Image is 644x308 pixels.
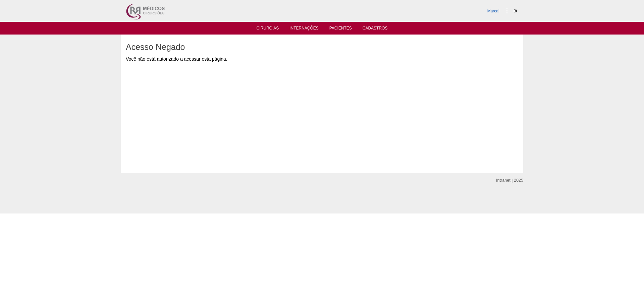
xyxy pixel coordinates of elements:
i: Sair [514,9,518,13]
a: Cadastros [363,26,388,33]
div: Intranet | 2025 [496,177,523,184]
a: Pacientes [329,26,352,33]
a: Cirurgias [257,26,279,33]
h1: Acesso Negado [126,43,518,51]
div: Você não está autorizado a acessar esta página. [126,56,518,62]
a: Internações [289,26,319,33]
a: Marcal [487,9,499,13]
